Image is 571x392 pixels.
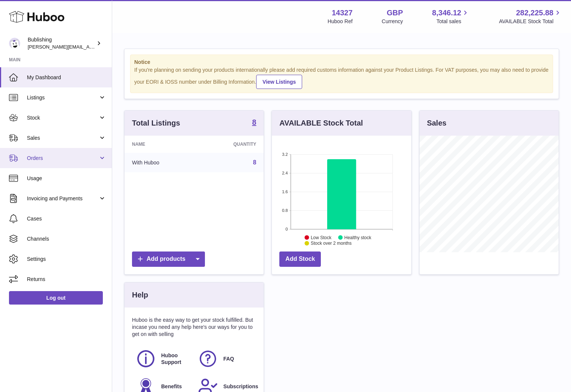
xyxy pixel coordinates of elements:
div: If you're planning on sending your products internationally please add required customs informati... [134,67,549,89]
span: Returns [27,276,106,283]
span: Invoicing and Payments [27,195,98,202]
span: Usage [27,175,106,182]
a: FAQ [198,349,252,369]
a: 282,225.88 AVAILABLE Stock Total [499,8,562,25]
span: 282,225.88 [516,8,553,18]
span: AVAILABLE Stock Total [499,18,562,25]
text: Stock over 2 months [311,241,351,246]
span: FAQ [223,355,234,362]
strong: GBP [387,8,403,18]
span: Channels [27,235,106,243]
td: With Huboo [125,153,198,172]
span: [PERSON_NAME][EMAIL_ADDRESS][DOMAIN_NAME] [28,44,150,50]
span: Sales [27,135,98,142]
a: 8,346.12 Total sales [432,8,470,25]
text: 0 [286,227,288,231]
img: hamza@bublishing.com [9,38,20,49]
th: Name [125,136,198,153]
span: Listings [27,94,98,101]
text: 2.4 [282,171,288,175]
h3: Help [132,290,148,300]
h3: Sales [427,118,446,128]
span: Cases [27,215,106,222]
div: Currency [382,18,403,25]
a: 8 [252,118,256,127]
text: Healthy stock [344,235,372,240]
span: Benefits [161,383,182,390]
div: Bublishing [28,36,95,50]
strong: Notice [134,59,549,66]
span: Huboo Support [161,352,190,366]
h3: Total Listings [132,118,180,128]
h3: AVAILABLE Stock Total [279,118,363,128]
text: 3.2 [282,152,288,157]
a: Huboo Support [136,349,190,369]
span: Orders [27,155,98,162]
text: Low Stock [311,235,332,240]
span: Total sales [436,18,470,25]
div: Huboo Ref [328,18,353,25]
text: 0.8 [282,208,288,213]
text: 1.6 [282,189,288,194]
th: Quantity [198,136,264,153]
a: View Listings [256,75,302,89]
a: 8 [253,159,256,166]
a: Log out [9,291,103,305]
span: Stock [27,114,98,121]
strong: 8 [252,118,256,126]
p: Huboo is the easy way to get your stock fulfilled. But incase you need any help here's our ways f... [132,317,256,338]
strong: 14327 [332,8,353,18]
span: 8,346.12 [432,8,461,18]
span: Settings [27,256,106,263]
a: Add products [132,251,205,267]
span: My Dashboard [27,74,106,81]
a: Add Stock [279,251,321,267]
span: Subscriptions [223,383,258,390]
